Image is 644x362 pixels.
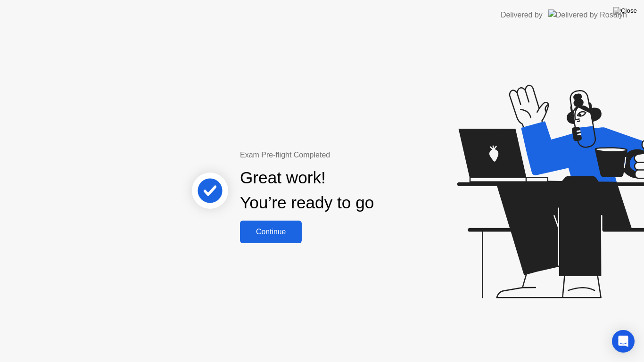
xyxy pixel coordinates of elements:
[501,9,543,21] div: Delivered by
[612,330,635,353] div: Open Intercom Messenger
[243,228,299,236] div: Continue
[548,9,627,20] img: Delivered by Rosalyn
[240,149,435,161] div: Exam Pre-flight Completed
[240,221,302,243] button: Continue
[613,7,637,15] img: Close
[240,165,374,215] div: Great work! You’re ready to go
